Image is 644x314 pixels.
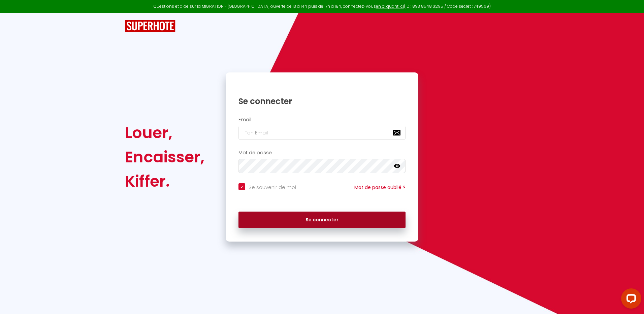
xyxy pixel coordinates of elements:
[125,145,204,169] div: Encaisser,
[238,150,406,156] h2: Mot de passe
[616,286,644,314] iframe: LiveChat chat widget
[238,117,406,123] h2: Email
[125,121,204,145] div: Louer,
[376,3,404,9] a: en cliquant ici
[238,96,406,106] h1: Se connecter
[354,184,406,191] a: Mot de passe oublié ?
[238,126,406,140] input: Ton Email
[125,169,204,193] div: Kiffer.
[238,212,406,228] button: Se connecter
[125,20,175,32] img: SuperHote logo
